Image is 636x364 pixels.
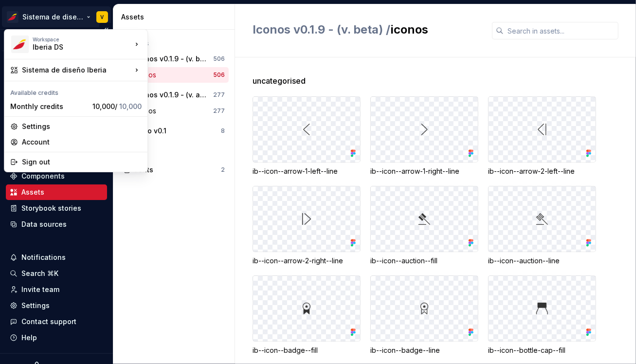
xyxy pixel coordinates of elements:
[22,157,142,167] div: Sign out
[119,102,142,110] span: 10,000
[6,83,145,99] div: Available credits
[10,102,89,111] div: Monthly credits
[22,65,132,75] div: Sistema de diseño Iberia
[33,36,132,42] div: Workspace
[11,36,29,53] img: 55604660-494d-44a9-beb2-692398e9940a.png
[22,122,142,131] div: Settings
[92,102,142,110] span: 10,000 /
[33,42,115,52] div: Iberia DS
[22,137,142,147] div: Account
